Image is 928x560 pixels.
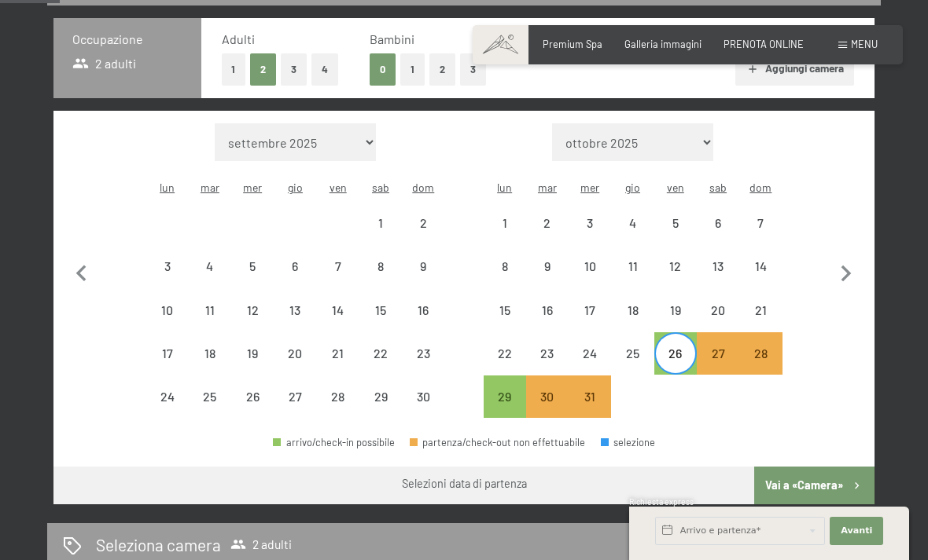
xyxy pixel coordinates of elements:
[402,332,444,375] div: partenza/check-out non effettuabile
[231,245,274,287] div: partenza/check-out non effettuabile
[569,288,611,331] div: Wed Dec 17 2025
[189,375,231,418] div: Tue Nov 25 2025
[231,375,274,418] div: Wed Nov 26 2025
[274,375,316,418] div: partenza/check-out non effettuabile
[754,467,875,504] button: Vai a «Camera»
[484,245,526,287] div: Mon Dec 08 2025
[361,390,400,430] div: 29
[273,437,395,448] div: arrivo/check-in possibile
[698,347,738,386] div: 27
[739,332,782,375] div: Sun Dec 28 2025
[613,217,652,256] div: 4
[274,332,316,375] div: Thu Nov 20 2025
[629,497,694,507] span: Richiesta express
[570,260,609,299] div: 10
[538,181,557,194] abbr: martedì
[654,332,697,375] div: partenza/check-out possibile
[72,31,182,48] h3: Occupazione
[724,38,804,50] a: PRENOTA ONLINE
[624,38,702,50] a: Galleria immagini
[230,536,292,552] span: 2 adulti
[319,347,358,386] div: 21
[274,375,316,418] div: Thu Nov 27 2025
[72,55,136,72] span: 2 adulti
[189,288,231,331] div: partenza/check-out non effettuabile
[359,332,402,375] div: Sat Nov 22 2025
[697,245,739,287] div: Sat Dec 13 2025
[485,217,525,256] div: 1
[147,347,186,386] div: 17
[400,53,425,86] button: 1
[654,202,697,244] div: Fri Dec 05 2025
[361,260,400,299] div: 8
[656,304,695,343] div: 19
[359,375,402,418] div: partenza/check-out non effettuabile
[654,245,697,287] div: Fri Dec 12 2025
[656,347,695,386] div: 26
[317,375,359,418] div: Fri Nov 28 2025
[361,217,400,256] div: 1
[709,181,727,194] abbr: sabato
[147,260,186,299] div: 3
[484,375,526,418] div: partenza/check-out possibile
[569,202,611,244] div: partenza/check-out non effettuabile
[613,304,652,343] div: 18
[611,202,654,244] div: partenza/check-out non effettuabile
[485,304,525,343] div: 15
[145,288,188,331] div: partenza/check-out non effettuabile
[570,390,609,430] div: 31
[412,181,434,194] abbr: domenica
[319,390,358,430] div: 28
[698,217,738,256] div: 6
[485,260,525,299] div: 8
[402,202,444,244] div: partenza/check-out non effettuabile
[190,347,230,386] div: 18
[611,288,654,331] div: Thu Dec 18 2025
[319,304,358,343] div: 14
[697,332,739,375] div: Sat Dec 27 2025
[841,525,872,537] span: Avanti
[484,202,526,244] div: Mon Dec 01 2025
[275,347,315,386] div: 20
[611,245,654,287] div: Thu Dec 11 2025
[654,202,697,244] div: partenza/check-out non effettuabile
[274,288,316,331] div: Thu Nov 13 2025
[372,181,389,194] abbr: sabato
[697,332,739,375] div: partenza/check-out non è effettuabile, poiché non è stato raggiunto il soggiorno minimo richiesto
[317,245,359,287] div: partenza/check-out non effettuabile
[601,437,656,448] div: selezione
[410,437,586,448] div: partenza/check-out non effettuabile
[739,245,782,287] div: partenza/check-out non effettuabile
[222,53,246,86] button: 1
[402,245,444,287] div: Sun Nov 09 2025
[611,288,654,331] div: partenza/check-out non effettuabile
[741,347,780,386] div: 28
[526,202,569,244] div: partenza/check-out non effettuabile
[147,390,186,430] div: 24
[739,332,782,375] div: partenza/check-out non è effettuabile, poiché non è stato raggiunto il soggiorno minimo richiesto
[656,217,695,256] div: 5
[698,260,738,299] div: 13
[403,260,443,299] div: 9
[570,217,609,256] div: 3
[569,375,611,418] div: partenza/check-out non è effettuabile, poiché non è stato raggiunto il soggiorno minimo richiesto
[697,288,739,331] div: partenza/check-out non effettuabile
[667,181,684,194] abbr: venerdì
[231,245,274,287] div: Wed Nov 05 2025
[569,245,611,287] div: partenza/check-out non effettuabile
[403,217,443,256] div: 2
[274,332,316,375] div: partenza/check-out non effettuabile
[145,332,188,375] div: partenza/check-out non effettuabile
[543,38,602,50] a: Premium Spa
[189,288,231,331] div: Tue Nov 11 2025
[145,332,188,375] div: Mon Nov 17 2025
[231,332,274,375] div: partenza/check-out non effettuabile
[741,304,780,343] div: 21
[485,347,525,386] div: 22
[233,390,272,430] div: 26
[741,217,780,256] div: 7
[484,245,526,287] div: partenza/check-out non effettuabile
